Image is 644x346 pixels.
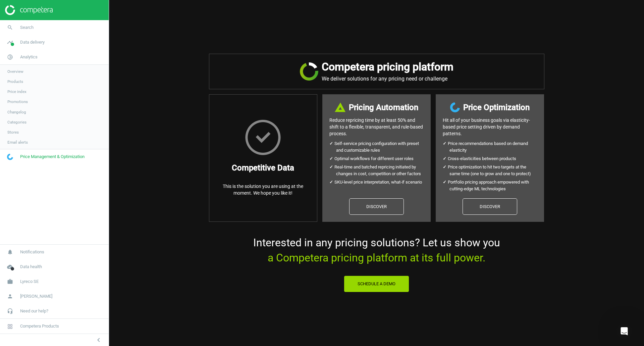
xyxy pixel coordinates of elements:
iframe: Intercom live chat [616,323,632,339]
span: Data health [20,264,42,270]
span: Price index [7,89,26,94]
p: We deliver solutions for any pricing need or challenge [322,76,453,82]
a: Discover [349,198,404,215]
h3: Pricing Automation [349,101,418,113]
span: Categories [7,119,26,125]
span: [PERSON_NAME] [20,293,52,299]
span: Products [7,79,23,84]
p: Hit all of your business goals via elasticity- based price setting driven by demand patterns. [443,117,537,137]
h2: Competera pricing platform [322,61,453,73]
li: Price optimization to hit two targets at the same time (one to grow and one to protect) [449,164,537,177]
span: Need our help? [20,308,48,314]
img: ajHJNr6hYgQAAAAASUVORK5CYII= [5,5,53,15]
span: Search [20,24,34,31]
i: search [4,21,16,34]
i: person [4,290,16,303]
p: This is the solution you are using at the moment. We hope you like it! [216,183,310,196]
li: Optimal workflows for different user roles [336,155,424,162]
img: JRVR7TKHubxRX4WiWFsHXLVQu3oYgKr0EdU6k5jjvBYYAAAAAElFTkSuQmCC [300,62,318,81]
i: work [4,275,16,288]
p: Interested in any pricing solutions? Let us show you [209,235,544,265]
button: chevron_left [90,336,107,344]
span: Email alerts [7,140,28,145]
span: Promotions [7,99,28,104]
img: HxscrLsMTvcLXxPnqlhRQhRi+upeiQYiT7g7j1jdpu6T9n6zgWWHzG7gAAAABJRU5ErkJggg== [245,120,281,155]
i: timeline [4,36,16,49]
span: Competera Products [20,323,59,329]
img: wGWNvw8QSZomAAAAABJRU5ErkJggg== [450,102,460,112]
li: Price recommendations based on demand elasticity [449,140,537,154]
span: Stores [7,130,19,135]
button: Schedule a Demo [344,276,409,292]
span: Overview [7,69,23,74]
img: wGWNvw8QSZomAAAAABJRU5ErkJggg== [7,154,13,160]
span: a Competera pricing platform at its full power. [268,251,485,264]
span: Notifications [20,249,44,255]
i: pie_chart_outlined [4,51,16,63]
li: Self-service pricing configuration with preset and customizable rules [336,140,424,154]
span: Data delivery [20,39,45,45]
a: Discover [463,198,517,215]
i: headset_mic [4,305,16,317]
i: cloud_done [4,260,16,273]
img: DI+PfHAOTJwAAAAASUVORK5CYII= [335,102,345,112]
span: Analytics [20,54,38,60]
li: SKU-level price interpretation, what-if scenario [336,179,424,186]
h3: Price Optimization [463,101,530,113]
span: Lyreco SE [20,279,39,285]
li: Portfolio pricing approach empowered with cutting-edge ML technologies [449,179,537,192]
li: Real-time and batched repricing initiated by changes in cost, competition or other factors [336,164,424,177]
i: notifications [4,246,16,258]
span: Price Management & Optimization [20,154,85,160]
h3: Competitive Data [232,162,294,174]
li: Cross-elasticities between products [449,155,537,162]
span: Changelog [7,109,26,115]
p: Reduce repricing time by at least 50% and shift to a flexible, transparent, and rule-based process. [329,117,424,137]
i: chevron_left [95,336,103,344]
